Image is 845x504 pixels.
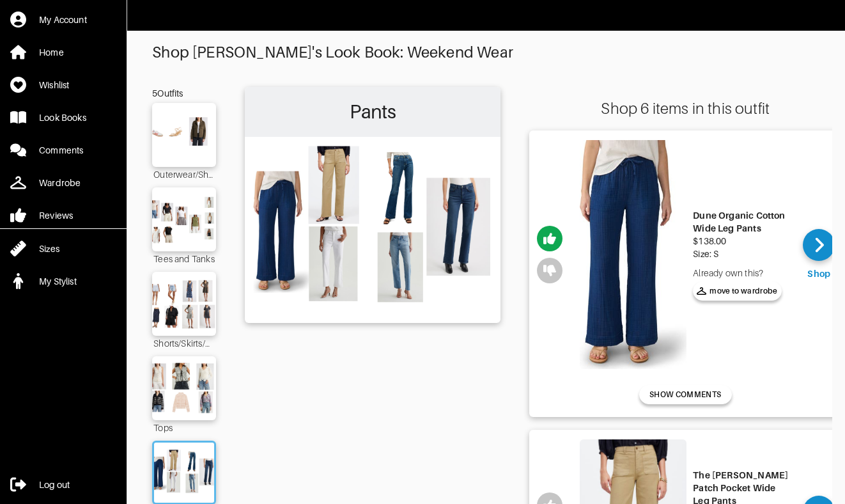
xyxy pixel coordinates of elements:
[39,144,83,157] div: Comments
[152,87,216,100] div: 5 Outfits
[39,111,86,124] div: Look Books
[529,100,841,118] div: Shop 6 items in this outfit
[39,478,70,491] div: Log out
[148,278,221,329] img: Outfit Shorts/Skirts/Dresses
[152,251,216,265] div: Tees and Tanks
[39,177,81,189] div: Wardrobe
[148,194,221,245] img: Outfit Tees and Tanks
[39,46,64,59] div: Home
[693,209,793,235] div: Dune Organic Cotton Wide Leg Pants
[39,79,69,91] div: Wishlist
[152,43,819,61] div: Shop [PERSON_NAME]'s Look Book: Weekend Wear
[803,229,835,280] a: Shop
[148,109,221,161] img: Outfit Outerwear/Shoes
[251,93,494,130] h2: Pants
[39,13,87,26] div: My Account
[148,363,221,414] img: Outfit Tops
[639,385,731,404] button: SHOW COMMENTS
[693,281,782,301] button: move to wardrobe
[39,209,73,222] div: Reviews
[152,167,216,181] div: Outerwear/Shoes
[580,140,686,369] img: Dune Organic Cotton Wide Leg Pants
[251,143,494,315] img: Outfit Pants
[693,248,793,260] div: Size: S
[39,242,59,255] div: Sizes
[649,389,721,400] span: SHOW COMMENTS
[152,336,216,350] div: Shorts/Skirts/Dresses
[693,267,793,280] div: Already own this?
[697,285,778,297] span: move to wardrobe
[807,267,830,280] div: Shop
[152,420,216,434] div: Tops
[151,449,218,496] img: Outfit Pants
[693,235,793,248] div: $138.00
[39,275,77,288] div: My Stylist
